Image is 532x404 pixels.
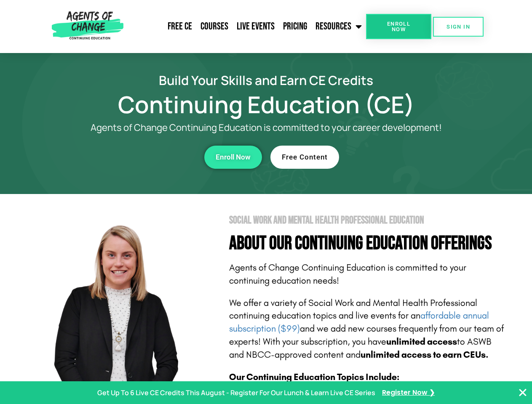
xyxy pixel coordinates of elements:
[446,24,470,29] span: SIGN IN
[518,388,528,398] button: Close Banner
[233,16,279,37] a: Live Events
[26,95,506,114] h1: Continuing Education (CE)
[26,74,506,86] h2: Build Your Skills and Earn CE Credits
[229,297,506,361] p: We offer a variety of Social Work and Mental Health Professional continuing education topics and ...
[282,154,328,161] span: Free Content
[270,146,339,169] a: Free Content
[216,154,251,161] span: Enroll Now
[60,122,473,133] p: Agents of Change Continuing Education is committed to your career development!
[382,387,435,399] a: Register Now ❯
[196,16,233,37] a: Courses
[229,215,506,226] h2: Social Work and Mental Health Professional Education
[380,21,418,32] span: Enroll Now
[361,349,489,360] b: unlimited access to earn CEUs.
[433,17,484,37] a: SIGN IN
[386,336,457,347] b: unlimited access
[163,16,196,37] a: Free CE
[229,234,506,253] h4: About Our Continuing Education Offerings
[229,262,466,286] span: Agents of Change Continuing Education is committed to your continuing education needs!
[279,16,311,37] a: Pricing
[366,14,431,39] a: Enroll Now
[127,16,366,37] nav: Menu
[97,387,375,399] p: Get Up To 6 Live CE Credits This August - Register For Our Lunch & Learn Live CE Series
[229,372,399,383] b: Our Continuing Education Topics Include:
[204,146,262,169] a: Enroll Now
[311,16,366,37] a: Resources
